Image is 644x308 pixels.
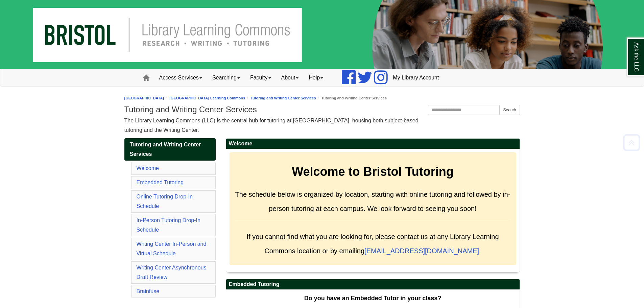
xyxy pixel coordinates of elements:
[124,96,164,100] a: [GEOGRAPHIC_DATA]
[251,96,316,100] a: Tutoring and Writing Center Services
[124,95,520,101] nav: breadcrumb
[154,69,207,86] a: Access Services
[226,139,520,149] h2: Welcome
[499,105,520,115] button: Search
[364,247,479,255] a: [EMAIL_ADDRESS][DOMAIN_NAME]
[246,233,499,255] span: If you cannot find what you are looking for, please contact us at any Library Learning Commons lo...
[137,265,207,280] a: Writing Center Asynchronous Draft Review
[137,241,207,256] a: Writing Center In-Person and Virtual Schedule
[304,69,328,86] a: Help
[169,96,245,100] a: [GEOGRAPHIC_DATA] Learning Commons
[137,180,184,185] a: Embedded Tutoring
[304,295,442,302] strong: Do you have an Embedded Tutor in your class?
[137,217,200,233] a: In-Person Tutoring Drop-In Schedule
[124,118,419,133] span: The Library Learning Commons (LLC) is the central hub for tutoring at [GEOGRAPHIC_DATA], housing ...
[124,105,520,114] h1: Tutoring and Writing Center Services
[235,191,510,212] span: The schedule below is organized by location, starting with online tutoring and followed by in-per...
[137,288,160,294] a: Brainfuse
[137,194,193,209] a: Online Tutoring Drop-In Schedule
[245,69,276,86] a: Faculty
[226,279,520,290] h2: Embedded Tutoring
[137,165,159,171] a: Welcome
[292,165,454,179] strong: Welcome to Bristol Tutoring
[621,138,642,147] a: Back to Top
[130,142,201,157] span: Tutoring and Writing Center Services
[276,69,304,86] a: About
[388,69,444,86] a: My Library Account
[124,138,216,161] a: Tutoring and Writing Center Services
[207,69,245,86] a: Searching
[316,95,387,101] li: Tutoring and Writing Center Services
